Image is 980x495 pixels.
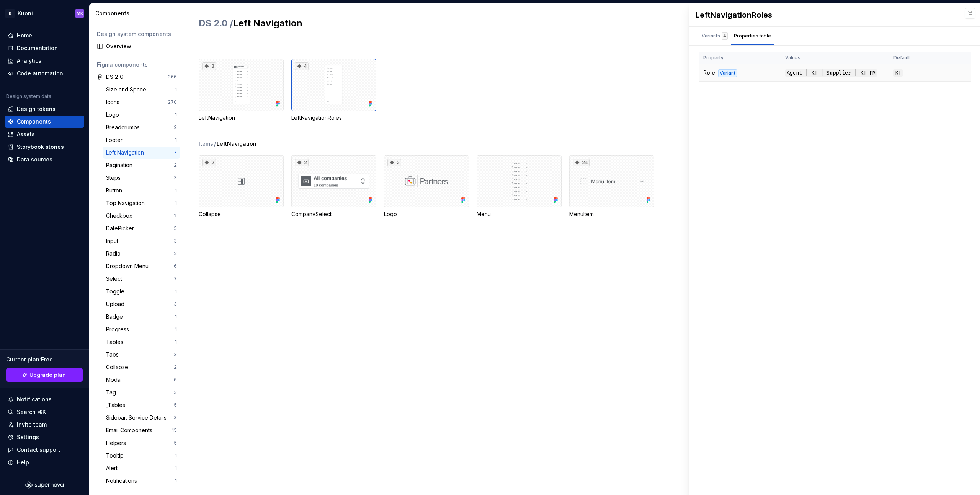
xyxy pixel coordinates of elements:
a: Tables1 [103,336,180,348]
button: Contact support [5,444,84,456]
div: Overview [106,42,177,50]
a: Steps3 [103,172,180,184]
div: 4 [295,62,309,70]
div: 1 [175,478,177,484]
span: / [214,140,216,148]
div: Email Components [106,427,155,434]
div: Input [106,237,121,245]
a: Toggle1 [103,285,180,298]
div: 3 [174,238,177,244]
a: Logo1 [103,109,180,121]
a: Storybook stories [5,141,84,153]
a: Footer1 [103,134,180,146]
a: Components [5,116,84,128]
a: Documentation [5,42,84,54]
div: 7 [174,276,177,282]
div: 1 [175,187,177,194]
a: DatePicker5 [103,222,180,234]
div: Breadcrumbs [106,124,143,131]
div: Settings [17,433,39,441]
div: 2 [202,159,216,166]
div: Tooltip [106,452,127,459]
div: K [5,9,15,18]
div: 24 [573,159,590,166]
a: Select7 [103,273,180,285]
div: 3 [174,352,177,358]
div: Radio [106,250,124,257]
div: MK [77,10,83,16]
div: Helpers [106,439,129,447]
div: Design tokens [17,105,56,113]
div: Toggle [106,288,127,295]
span: Agent | KT | Supplier | KT PM [785,69,877,77]
span: KT [893,69,903,77]
a: Breadcrumbs2 [103,121,180,134]
th: Default [889,52,971,64]
button: Notifications [5,393,84,405]
a: Checkbox2 [103,210,180,222]
a: Top Navigation1 [103,197,180,209]
div: Data sources [17,156,52,163]
a: Invite team [5,418,84,431]
div: LeftNavigationRoles [291,114,376,122]
div: 6 [174,263,177,269]
a: Data sources [5,153,84,166]
th: Values [781,52,889,64]
a: Radio2 [103,247,180,260]
div: Tag [106,389,119,396]
div: Items [199,140,213,148]
div: 4 [722,32,728,40]
div: Logo [106,111,122,119]
div: Storybook stories [17,143,64,151]
button: Search ⌘K [5,406,84,418]
div: 3 [174,415,177,421]
a: Assets [5,128,84,140]
div: Modal [106,376,125,384]
a: Tabs3 [103,348,180,361]
span: LeftNavigation [217,140,256,148]
a: Size and Space1 [103,83,180,96]
span: Upgrade plan [29,371,66,379]
a: Left Navigation7 [103,147,180,159]
div: Steps [106,174,124,182]
a: Tooltip1 [103,449,180,462]
div: 1 [175,200,177,206]
button: Help [5,456,84,469]
div: Kuoni [18,10,33,17]
a: Upload3 [103,298,180,310]
a: Icons270 [103,96,180,108]
div: Help [17,459,29,466]
a: Collapse2 [103,361,180,373]
div: Icons [106,98,122,106]
div: Code automation [17,70,63,77]
a: Helpers5 [103,437,180,449]
div: Sidebar: Service Details [106,414,170,422]
div: 6 [174,377,177,383]
a: Alert1 [103,462,180,474]
div: Components [17,118,51,125]
div: 3 [174,301,177,307]
div: Top Navigation [106,199,148,207]
div: Contact support [17,446,60,454]
a: Notifications1 [103,475,180,487]
div: Left Navigation [106,149,147,156]
a: Badge1 [103,311,180,323]
div: Progress [106,326,132,333]
a: Analytics [5,55,84,67]
div: 5 [174,402,177,408]
a: _Tables5 [103,399,180,411]
a: Button1 [103,184,180,197]
div: 3 [174,175,177,181]
a: Upgrade plan [6,368,83,382]
div: 2Collapse [199,155,284,218]
th: Property [699,52,781,64]
div: Figma components [97,61,177,68]
div: Current plan : Free [6,356,83,363]
div: Checkbox [106,212,136,220]
div: Footer [106,136,126,144]
a: Modal6 [103,374,180,386]
div: Documentation [17,44,58,52]
div: 3 [174,389,177,396]
div: 5 [174,440,177,446]
div: Properties table [734,32,771,40]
